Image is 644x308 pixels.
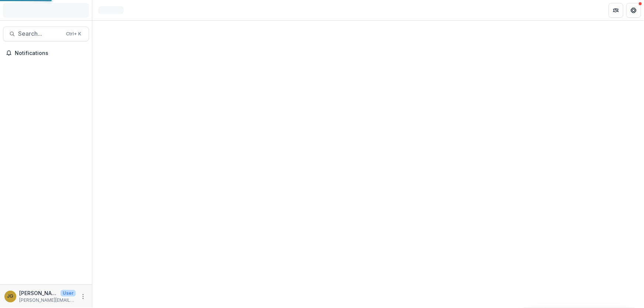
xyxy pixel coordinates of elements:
[609,3,623,18] button: Partners
[19,297,76,304] p: [PERSON_NAME][EMAIL_ADDRESS][PERSON_NAME][DATE][DOMAIN_NAME]
[61,290,76,297] p: User
[79,292,87,301] button: More
[65,30,83,38] div: Ctrl + K
[626,3,641,18] button: Get Help
[95,5,127,15] nav: breadcrumb
[18,30,62,37] span: Search...
[15,50,86,56] span: Notifications
[7,294,14,299] div: Jenna Grant
[19,289,58,297] p: [PERSON_NAME]
[3,27,89,41] button: Search...
[3,47,89,59] button: Notifications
